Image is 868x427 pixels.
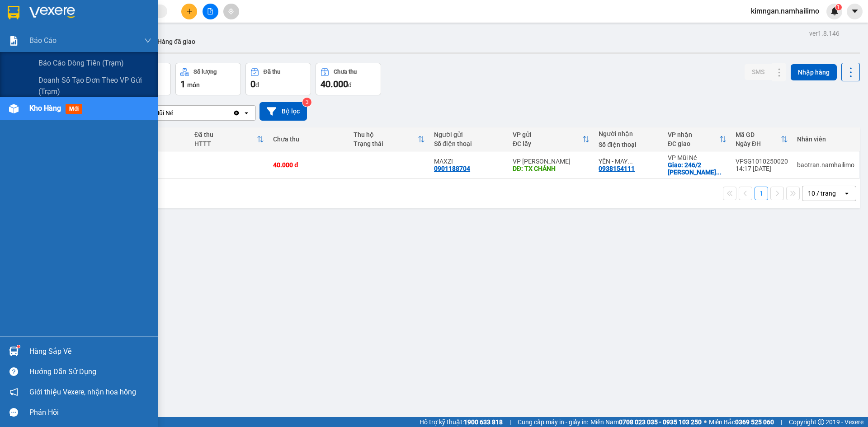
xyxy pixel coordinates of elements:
[837,4,840,10] span: 1
[434,165,470,172] div: 0901188704
[851,7,859,15] span: caret-down
[264,69,280,75] div: Đã thu
[599,158,659,165] div: YẾN - MAY BUNGALOW
[354,131,418,138] div: Thu hộ
[508,127,594,151] th: Toggle SortBy
[17,345,20,348] sup: 1
[627,158,633,165] span: ...
[29,104,61,113] span: Kho hàng
[29,386,136,398] span: Giới thiệu Vexere, nhận hoa hồng
[704,420,707,424] span: ⚪️
[513,140,582,147] div: ĐC lấy
[180,79,185,89] span: 1
[518,417,588,427] span: Cung cấp máy in - giấy in:
[668,131,719,138] div: VP nhận
[847,4,863,19] button: caret-down
[736,165,788,172] div: 14:17 [DATE]
[194,131,257,138] div: Đã thu
[259,102,307,121] button: Bộ lọc
[709,417,774,427] span: Miền Bắc
[334,69,357,75] div: Chưa thu
[797,136,854,143] div: Nhân viên
[29,365,151,379] div: Hướng dẫn sử dụng
[194,140,257,147] div: HTTT
[736,140,781,147] div: Ngày ĐH
[818,419,824,425] span: copyright
[187,81,200,89] span: món
[250,79,255,89] span: 0
[207,8,213,14] span: file-add
[513,131,582,138] div: VP gửi
[513,165,590,172] div: DĐ: TX CHÁNH
[736,158,788,165] div: VPSG1010250020
[228,8,234,14] span: aim
[464,418,503,426] strong: 1900 633 818
[302,98,311,107] sup: 3
[668,154,726,161] div: VP Mũi Né
[150,31,203,52] button: Hàng đã giao
[354,140,418,147] div: Trạng thái
[9,408,18,417] span: message
[420,417,503,427] span: Hỗ trợ kỹ thuật:
[809,28,840,38] div: ver 1.8.146
[668,140,719,147] div: ĐC giao
[663,127,731,151] th: Toggle SortBy
[273,161,344,169] div: 40.000 đ
[321,79,348,89] span: 40.000
[203,4,218,19] button: file-add
[735,418,774,426] strong: 0369 525 060
[599,141,659,148] div: Số điện thoại
[791,64,837,80] button: Nhập hàng
[186,8,193,14] span: plus
[245,63,311,95] button: Đã thu0đ
[38,57,124,69] span: Báo cáo dòng tiền (trạm)
[9,104,19,113] img: warehouse-icon
[599,130,659,137] div: Người nhận
[8,6,19,19] img: logo-vxr
[843,190,850,197] svg: open
[513,158,590,165] div: VP [PERSON_NAME]
[744,5,826,17] span: kimngan.namhailimo
[434,140,504,147] div: Số điện thoại
[175,63,241,95] button: Số lượng1món
[193,69,217,75] div: Số lượng
[316,63,381,95] button: Chưa thu40.000đ
[273,136,344,143] div: Chưa thu
[9,388,18,396] span: notification
[590,417,702,427] span: Miền Nam
[190,127,269,151] th: Toggle SortBy
[29,345,151,358] div: Hàng sắp về
[745,64,772,80] button: SMS
[144,108,173,117] div: VP Mũi Né
[835,4,842,10] sup: 1
[509,417,511,427] span: |
[348,81,352,89] span: đ
[797,161,854,169] div: baotran.namhailimo
[808,189,836,198] div: 10 / trang
[731,127,793,151] th: Toggle SortBy
[434,131,504,138] div: Người gửi
[255,81,259,89] span: đ
[181,4,197,19] button: plus
[29,35,57,46] span: Báo cáo
[9,347,19,356] img: warehouse-icon
[755,187,768,200] button: 1
[619,418,702,426] strong: 0708 023 035 - 0935 103 250
[781,417,782,427] span: |
[716,169,722,176] span: ...
[233,109,240,117] svg: Clear value
[66,104,82,114] span: mới
[174,108,175,117] input: Selected VP Mũi Né.
[38,75,151,97] span: Doanh số tạo đơn theo VP gửi (trạm)
[668,161,726,176] div: Giao: 246/2 NGUYỄN ĐÌNH CHIỂU, MŨI NÉ
[29,406,151,419] div: Phản hồi
[223,4,239,19] button: aim
[830,7,839,15] img: icon-new-feature
[736,131,781,138] div: Mã GD
[599,165,635,172] div: 0938154111
[144,37,151,44] span: down
[9,36,19,46] img: solution-icon
[9,367,18,376] span: question-circle
[243,109,250,117] svg: open
[349,127,429,151] th: Toggle SortBy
